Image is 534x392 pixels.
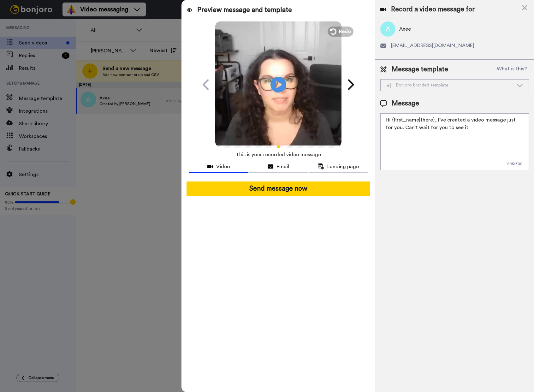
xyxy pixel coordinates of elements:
[276,163,289,170] span: Email
[380,113,529,170] textarea: Hi {first_name|there}, I’ve created a video message just for you. Can’t wait for you to see it!
[495,65,529,74] button: What is this?
[391,42,474,49] span: [EMAIL_ADDRESS][DOMAIN_NAME]
[386,83,391,88] img: demo-template.svg
[187,181,370,196] button: Send message now
[216,163,230,170] span: Video
[386,82,513,88] div: Bonjoro branded template
[392,65,448,74] span: Message template
[327,163,359,170] span: Landing page
[392,99,419,108] span: Message
[236,148,321,162] span: This is your recorded video message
